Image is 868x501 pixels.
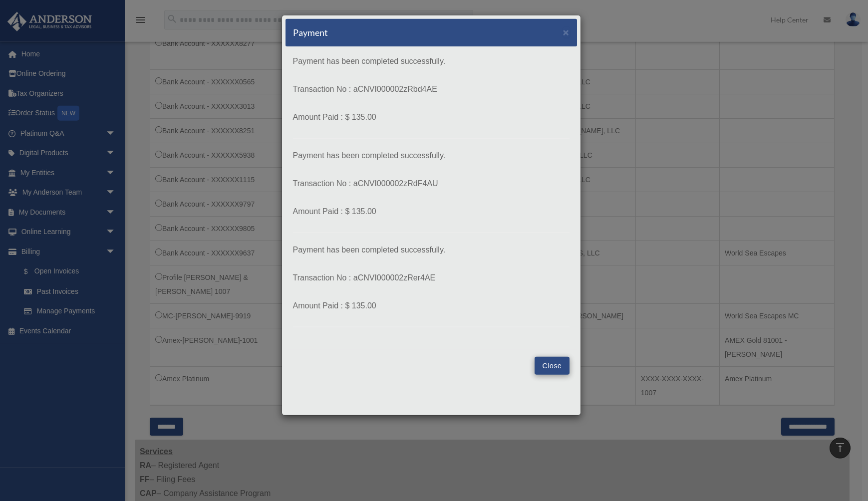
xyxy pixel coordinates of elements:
[535,357,569,375] button: Close
[563,27,570,37] button: Close
[293,54,570,68] p: Payment has been completed successfully.
[293,205,570,219] p: Amount Paid : $ 135.00
[293,177,570,191] p: Transaction No : aCNVI000002zRdF4AU
[293,243,570,257] p: Payment has been completed successfully.
[293,82,570,96] p: Transaction No : aCNVI000002zRbd4AE
[293,26,328,39] h5: Payment
[293,299,570,313] p: Amount Paid : $ 135.00
[293,110,570,124] p: Amount Paid : $ 135.00
[563,26,570,38] span: ×
[293,271,570,285] p: Transaction No : aCNVI000002zRer4AE
[293,149,570,163] p: Payment has been completed successfully.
